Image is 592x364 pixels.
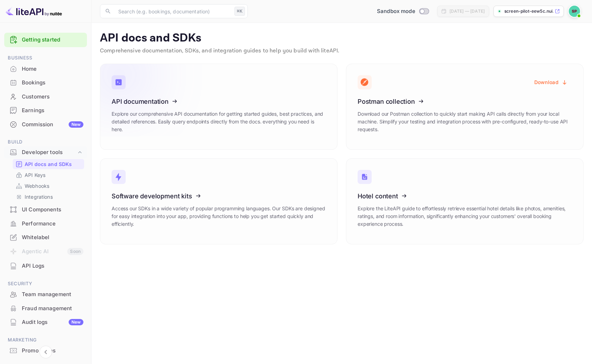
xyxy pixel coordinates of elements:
div: Commission [22,121,83,129]
div: Performance [22,220,83,228]
div: Integrations [13,192,84,202]
h3: Postman collection [358,98,572,105]
h3: Hotel content [358,192,572,200]
span: Build [4,138,87,146]
span: Business [4,54,87,62]
div: Customers [4,90,87,104]
a: Promo codes [4,344,87,357]
a: Whitelabel [4,231,87,244]
a: Hotel contentExplore the LiteAPI guide to effortlessly retrieve essential hotel details like phot... [346,158,584,244]
div: [DATE] — [DATE] [449,8,485,14]
div: Home [4,62,87,76]
div: Performance [4,217,87,231]
a: API docs and SDKs [15,160,81,168]
div: Getting started [4,33,87,47]
a: Bookings [4,76,87,89]
div: Promo codes [4,344,87,358]
div: Fraud management [22,305,83,313]
div: New [69,319,83,325]
input: Search (e.g. bookings, documentation) [114,4,232,18]
div: Earnings [4,104,87,117]
a: Home [4,62,87,75]
img: LiteAPI logo [6,6,62,17]
a: Fraud management [4,302,87,315]
p: Explore our comprehensive API documentation for getting started guides, best practices, and detai... [112,110,326,133]
div: API Keys [13,170,84,180]
a: CommissionNew [4,118,87,131]
img: Screen Pilot [569,6,580,17]
div: UI Components [22,206,83,214]
div: Whitelabel [22,234,83,242]
div: Switch to Production mode [374,7,432,15]
a: Integrations [15,193,81,200]
div: New [69,121,83,128]
a: API Keys [15,171,81,179]
div: Home [22,65,83,73]
span: Sandbox mode [377,7,415,15]
span: Security [4,280,87,288]
p: screen-pilot-eew5c.nui... [504,8,553,14]
p: API docs and SDKs [100,31,584,45]
a: Getting started [22,36,83,44]
a: Software development kitsAccess our SDKs in a wide variety of popular programming languages. Our ... [100,158,338,244]
div: Fraud management [4,302,87,315]
h3: Software development kits [112,192,326,200]
div: Bookings [4,76,87,90]
p: API Keys [25,171,45,179]
a: Webhooks [15,182,81,190]
div: CommissionNew [4,118,87,132]
div: Audit logsNew [4,315,87,329]
p: Access our SDKs in a wide variety of popular programming languages. Our SDKs are designed for eas... [112,205,326,228]
div: Team management [4,288,87,301]
a: Customers [4,90,87,103]
div: Developer tools [4,146,87,159]
div: API docs and SDKs [13,159,84,169]
a: API Logs [4,259,87,272]
span: Marketing [4,336,87,344]
div: Developer tools [22,148,76,157]
p: API docs and SDKs [25,160,72,168]
div: Whitelabel [4,231,87,244]
p: Explore the LiteAPI guide to effortlessly retrieve essential hotel details like photos, amenities... [358,205,572,228]
p: Comprehensive documentation, SDKs, and integration guides to help you build with liteAPI. [100,47,584,55]
div: Audit logs [22,318,83,326]
div: Bookings [22,79,83,87]
div: Earnings [22,107,83,115]
a: UI Components [4,203,87,216]
a: Team management [4,288,87,301]
div: Webhooks [13,181,84,191]
a: Audit logsNew [4,315,87,328]
div: Customers [22,93,83,101]
div: API Logs [22,262,83,270]
a: Earnings [4,104,87,117]
h3: API documentation [112,98,326,105]
div: Promo codes [22,347,83,355]
a: API documentationExplore our comprehensive API documentation for getting started guides, best pra... [100,64,338,150]
div: API Logs [4,259,87,273]
div: UI Components [4,203,87,217]
button: Download [530,75,572,89]
button: Collapse navigation [39,346,52,358]
p: Download our Postman collection to quickly start making API calls directly from your local machin... [358,110,572,133]
div: Team management [22,290,83,299]
p: Webhooks [25,182,49,190]
div: ⌘K [234,7,245,16]
a: Performance [4,217,87,230]
p: Integrations [25,193,53,200]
